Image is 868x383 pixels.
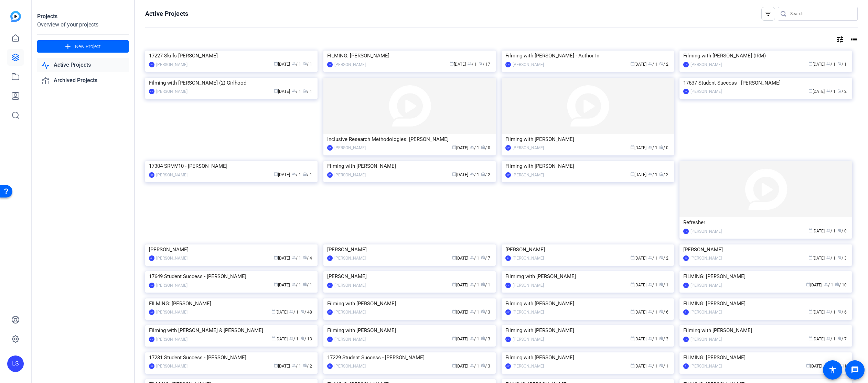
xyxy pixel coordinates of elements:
[808,255,813,260] span: calendar_today
[659,145,668,150] span: / 0
[292,363,296,368] span: group
[659,336,663,340] span: radio
[630,309,634,314] span: calendar_today
[837,229,847,233] span: / 0
[149,337,154,342] div: CW
[683,89,689,94] div: RK
[630,363,634,368] span: calendar_today
[808,337,825,341] span: [DATE]
[826,89,836,94] span: / 1
[837,62,847,67] span: / 1
[289,336,293,340] span: group
[37,74,129,88] a: Archived Projects
[452,363,456,368] span: calendar_today
[145,10,188,18] h1: Active Projects
[149,363,154,369] div: RK
[826,229,836,233] span: / 1
[292,256,301,261] span: / 1
[271,310,288,315] span: [DATE]
[481,145,485,149] span: radio
[327,145,333,151] div: CW
[659,310,668,315] span: / 6
[327,271,492,282] div: [PERSON_NAME]
[452,310,468,315] span: [DATE]
[659,172,668,177] span: / 2
[683,217,848,228] div: Refresher
[327,363,333,369] div: RK
[452,145,456,149] span: calendar_today
[156,282,187,289] div: [PERSON_NAME]
[450,62,454,66] span: calendar_today
[648,283,657,287] span: / 1
[690,255,722,262] div: [PERSON_NAME]
[648,364,657,369] span: / 1
[452,337,468,341] span: [DATE]
[479,62,483,66] span: radio
[659,62,663,66] span: radio
[837,255,842,260] span: radio
[274,89,278,93] span: calendar_today
[648,62,657,67] span: / 1
[826,256,836,261] span: / 1
[481,337,490,341] span: / 3
[826,336,831,340] span: group
[826,89,831,93] span: group
[630,283,646,287] span: [DATE]
[659,172,663,176] span: radio
[690,309,722,316] div: [PERSON_NAME]
[683,78,848,88] div: 17637 Student Success - [PERSON_NAME]
[274,255,278,260] span: calendar_today
[808,310,825,315] span: [DATE]
[764,10,772,18] mat-icon: filter_list
[837,310,847,315] span: / 6
[470,145,474,149] span: group
[513,309,544,316] div: [PERSON_NAME]
[300,309,304,314] span: radio
[683,229,689,234] div: CW
[303,89,307,93] span: radio
[292,62,301,67] span: / 1
[292,172,301,177] span: / 1
[37,12,129,21] div: Projects
[327,172,333,178] div: CW
[505,271,670,282] div: Filmimg with [PERSON_NAME]
[806,363,810,368] span: calendar_today
[513,255,544,262] div: [PERSON_NAME]
[334,144,366,151] div: [PERSON_NAME]
[481,310,490,315] span: / 3
[659,256,668,261] span: / 2
[808,62,825,67] span: [DATE]
[470,172,479,177] span: / 1
[274,256,290,261] span: [DATE]
[837,337,847,341] span: / 7
[292,283,301,287] span: / 1
[7,355,24,372] div: LS
[156,88,187,95] div: [PERSON_NAME]
[292,62,296,66] span: group
[470,337,479,341] span: / 1
[505,161,670,171] div: Filming with [PERSON_NAME]
[513,336,544,343] div: [PERSON_NAME]
[470,310,479,315] span: / 1
[630,256,646,261] span: [DATE]
[648,172,657,177] span: / 1
[808,229,825,233] span: [DATE]
[826,310,836,315] span: / 1
[505,325,670,336] div: Filming with [PERSON_NAME]
[289,309,293,314] span: group
[659,364,668,369] span: / 1
[274,283,290,287] span: [DATE]
[683,244,848,255] div: [PERSON_NAME]
[149,325,314,336] div: Filming with [PERSON_NAME] & [PERSON_NAME]
[835,283,847,287] span: / 10
[648,255,652,260] span: group
[37,58,129,72] a: Active Projects
[452,282,456,286] span: calendar_today
[683,352,848,363] div: FILMING: [PERSON_NAME]
[327,134,492,144] div: Inclusive Research Methodologies: [PERSON_NAME]
[149,298,314,309] div: FILMING: [PERSON_NAME]
[303,283,312,287] span: / 1
[149,244,314,255] div: [PERSON_NAME]
[481,256,490,261] span: / 7
[327,309,333,315] div: CW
